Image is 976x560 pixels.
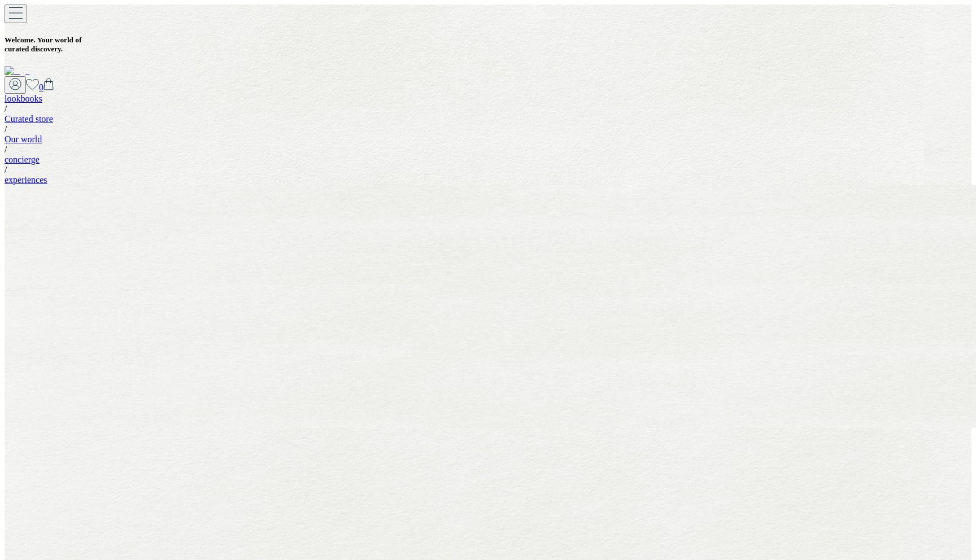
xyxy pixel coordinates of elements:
a: lookbooks [5,94,42,103]
div: / [5,124,971,134]
a: concierge [5,155,40,164]
img: logo [5,66,29,76]
a: Our world [5,134,42,144]
a: experiences [5,175,47,185]
div: / [5,165,971,175]
span: 0 [39,82,43,92]
a: Curated store [5,114,53,124]
h5: Welcome . Your world of curated discovery. [5,36,971,54]
div: / [5,145,971,155]
div: / [5,104,971,114]
a: 0 [39,82,54,92]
